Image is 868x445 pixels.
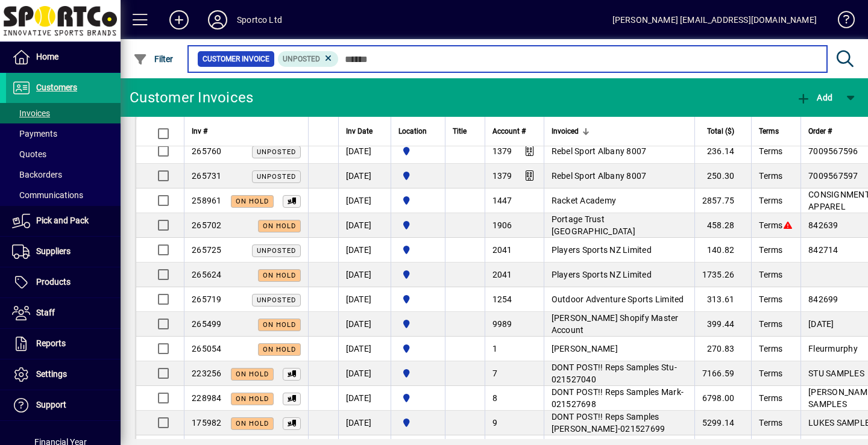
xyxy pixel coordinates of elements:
[808,369,864,378] span: STU SAMPLES
[6,206,121,236] a: Pick and Pack
[808,245,838,255] span: 842714
[338,238,391,263] td: [DATE]
[257,247,296,255] span: Unposted
[263,222,296,230] span: On hold
[36,369,67,379] span: Settings
[694,312,752,337] td: 399.44
[552,387,684,409] span: DONT POST!! Reps Samples Mark-021527698
[398,416,438,429] span: Sportco Ltd Warehouse
[6,103,121,123] a: Invoices
[694,139,752,164] td: 236.14
[759,171,782,181] span: Terms
[759,196,782,205] span: Terms
[236,370,269,378] span: On hold
[398,391,438,405] span: Sportco Ltd Warehouse
[694,337,752,361] td: 270.83
[130,48,177,70] button: Filter
[192,369,222,378] span: 223256
[6,298,121,328] a: Staff
[338,287,391,312] td: [DATE]
[398,342,438,355] span: Sportco Ltd Warehouse
[192,319,222,329] span: 265499
[346,125,383,138] div: Inv Date
[492,294,512,304] span: 1254
[552,146,647,156] span: Rebel Sport Albany 8007
[398,317,438,331] span: Sportco Ltd Warehouse
[694,213,752,238] td: 458.28
[808,344,858,353] span: Fleurmurphy
[552,125,579,138] span: Invoiced
[398,367,438,380] span: Sportco Ltd Warehouse
[707,125,734,138] span: Total ($)
[263,346,296,353] span: On hold
[492,220,512,230] span: 1906
[198,9,237,31] button: Profile
[263,321,296,329] span: On hold
[829,2,853,42] a: Knowledge Base
[338,164,391,188] td: [DATE]
[552,363,677,384] span: DONT POST!! Reps Samples Stu-021527040
[338,188,391,213] td: [DATE]
[346,125,373,138] span: Inv Date
[133,54,174,64] span: Filter
[6,123,121,144] a: Payments
[759,369,782,378] span: Terms
[338,312,391,337] td: [DATE]
[192,125,301,138] div: Inv #
[257,296,296,304] span: Unposted
[36,82,77,92] span: Customers
[694,164,752,188] td: 250.30
[263,272,296,279] span: On hold
[6,359,121,390] a: Settings
[759,220,782,230] span: Terms
[398,243,438,257] span: Sportco Ltd Warehouse
[612,10,817,30] div: [PERSON_NAME] [EMAIL_ADDRESS][DOMAIN_NAME]
[759,125,779,138] span: Terms
[694,411,752,435] td: 5299.14
[398,125,438,138] div: Location
[492,393,497,403] span: 8
[192,270,222,279] span: 265624
[36,400,66,409] span: Support
[552,125,687,138] div: Invoiced
[808,171,858,181] span: 7009567597
[398,169,438,182] span: Sportco Ltd Warehouse
[338,337,391,361] td: [DATE]
[12,190,83,200] span: Communications
[192,171,222,181] span: 265731
[36,216,89,225] span: Pick and Pack
[793,87,835,108] button: Add
[36,338,66,348] span: Reports
[192,344,222,353] span: 265054
[552,214,635,236] span: Portage Trust [GEOGRAPHIC_DATA]
[694,361,752,386] td: 7166.59
[203,53,269,65] span: Customer Invoice
[552,313,679,335] span: [PERSON_NAME] Shopify Master Account
[257,148,296,156] span: Unposted
[398,219,438,232] span: Sportco Ltd Warehouse
[236,420,269,428] span: On hold
[492,196,512,205] span: 1447
[338,263,391,287] td: [DATE]
[492,146,512,156] span: 1379
[759,393,782,403] span: Terms
[192,245,222,255] span: 265725
[759,146,782,156] span: Terms
[552,344,618,353] span: [PERSON_NAME]
[552,294,684,304] span: Outdoor Adventure Sports Limited
[6,329,121,359] a: Reports
[283,55,320,63] span: Unposted
[552,171,647,181] span: Rebel Sport Albany 8007
[6,237,121,267] a: Suppliers
[338,213,391,238] td: [DATE]
[192,393,222,403] span: 228984
[278,51,339,67] mat-chip: Customer Invoice Status: Unposted
[694,386,752,411] td: 6798.00
[808,220,838,230] span: 842639
[192,418,222,428] span: 175982
[702,125,746,138] div: Total ($)
[36,52,58,61] span: Home
[338,361,391,386] td: [DATE]
[492,245,512,255] span: 2041
[6,390,121,420] a: Support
